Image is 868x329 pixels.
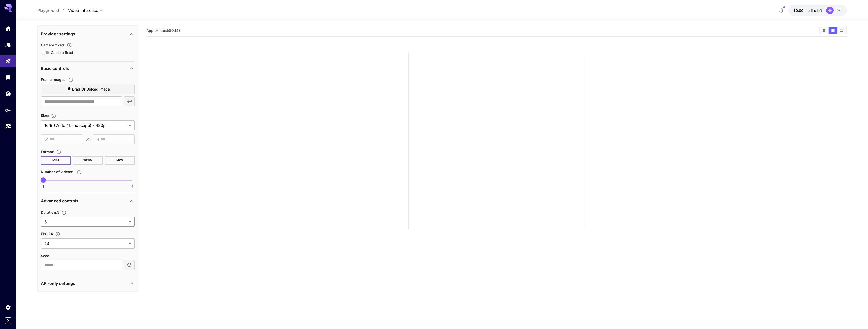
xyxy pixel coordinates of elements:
span: Drag or upload image [72,86,110,93]
span: Frame Images : [41,77,66,82]
button: Specify how many videos to generate in a single request. Each video generation will be charged se... [75,170,84,175]
div: Models [5,42,11,48]
button: Upload frame images. [66,77,75,82]
button: Choose the file format for the output video. [54,149,63,154]
button: Expand sidebar [5,317,11,324]
p: Provider settings [41,31,75,37]
div: Usage [5,123,11,130]
div: NH [826,7,834,14]
button: Show media in list view [837,27,846,34]
button: Show media in video view [829,27,837,34]
span: Seed : [41,254,50,258]
div: Advanced controls [41,195,135,207]
nav: breadcrumb [37,7,68,13]
div: Home [5,25,11,32]
a: Playground [37,7,59,13]
span: 16:9 (Wide / Landscape) - 480p [44,122,127,128]
span: 5 [44,219,127,225]
span: 4 [131,184,133,189]
p: Basic controls [41,65,69,71]
button: MOV [105,156,135,165]
div: Library [5,74,11,80]
span: $0.00 [793,8,804,13]
span: FPS : 24 [41,232,53,236]
div: Provider settings [41,28,135,40]
span: Approx. cost: [146,28,181,33]
div: API-only settings [41,277,135,289]
span: Format : [41,149,54,154]
span: Video Inference [68,7,98,13]
button: MP4 [41,156,71,165]
span: credits left [804,8,822,13]
div: Wallet [5,91,11,97]
button: Set the number of duration [59,210,68,215]
button: WEBM [73,156,103,165]
div: Show media in grid viewShow media in video viewShow media in list view [819,27,847,34]
button: Set the fps [53,232,62,237]
div: Settings [5,304,11,310]
p: Advanced controls [41,198,78,204]
span: 1 [43,184,44,189]
div: $0.00 [793,8,822,13]
button: Show media in grid view [820,27,828,34]
span: Duration : 5 [41,210,59,214]
div: API Keys [5,107,11,113]
p: API-only settings [41,280,75,286]
b: $0.143 [169,28,181,33]
span: H [96,137,99,142]
div: Basic controls [41,62,135,74]
span: Camera fixed [51,50,73,55]
button: Adjust the dimensions of the generated image by specifying its width and height in pixels, or sel... [49,113,58,118]
span: Camera fixed : [41,43,65,47]
button: $0.00NH [788,5,847,16]
span: Number of videos : 1 [41,170,75,174]
div: Playground [5,58,11,64]
span: Size : [41,113,49,118]
span: W [44,137,48,142]
span: 24 [44,241,127,247]
label: Drag or upload image [41,84,135,95]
